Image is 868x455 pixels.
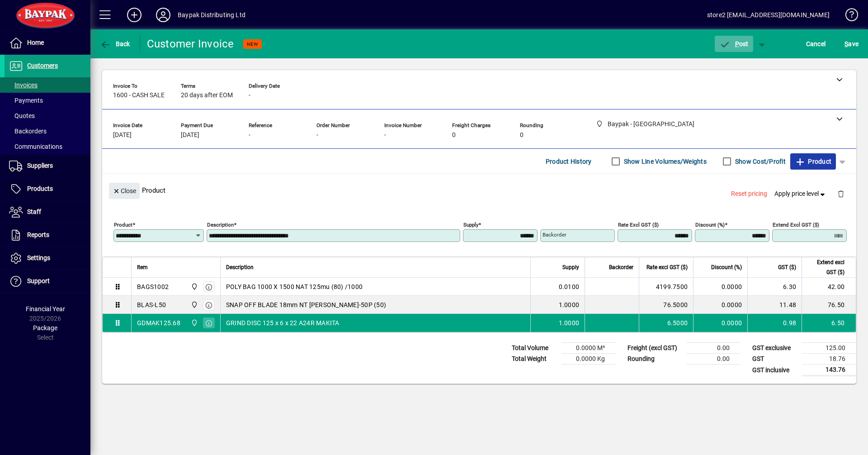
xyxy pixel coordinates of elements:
td: 0.0000 [693,314,747,332]
span: Baypak - Onekawa [189,282,199,292]
button: Reset pricing [727,186,771,202]
td: Total Volume [507,343,561,354]
td: Total Weight [507,354,561,365]
span: Extend excl GST ($) [807,257,844,277]
span: Description [226,262,254,272]
a: Payments [5,93,90,108]
span: SNAP OFF BLADE 18mm NT [PERSON_NAME]-50P (50) [226,300,386,309]
td: 42.00 [802,278,856,296]
span: 1.0000 [559,318,580,327]
app-page-header-button: Delete [830,190,852,198]
td: 0.0000 [693,278,747,296]
a: Reports [5,224,90,246]
td: 0.00 [686,343,741,354]
a: Invoices [5,77,90,93]
span: - [249,132,250,139]
mat-label: Backorder [542,232,566,238]
span: Product History [546,154,592,169]
div: GDMAK125.68 [137,318,180,327]
button: Profile [149,7,178,23]
span: Baypak - Onekawa [189,300,199,310]
a: Home [5,32,90,54]
button: Apply price level [771,186,830,202]
span: - [249,92,250,99]
button: Product [790,153,836,170]
button: Product History [542,153,595,170]
span: ost [719,40,749,47]
span: POLY BAG 1000 X 1500 NAT 125mu (80) /1000 [226,282,363,291]
span: Backorders [9,128,47,135]
span: [DATE] [113,132,132,139]
button: Add [120,7,149,23]
span: Backorder [609,262,633,272]
span: Product [795,154,831,169]
div: 6.5000 [645,318,688,327]
span: Payments [9,97,43,104]
td: 6.30 [747,278,802,296]
div: 76.5000 [645,300,688,309]
span: Discount (%) [711,262,742,272]
div: Product [102,174,856,207]
span: Supply [562,262,579,272]
span: GST ($) [778,262,796,272]
span: ave [844,37,859,51]
span: Products [27,185,53,192]
a: Support [5,270,90,293]
app-page-header-button: Close [107,186,142,194]
button: Close [109,183,140,199]
span: Item [137,262,148,272]
span: Customers [27,62,58,69]
span: Reset pricing [731,189,767,199]
mat-label: Supply [463,222,478,228]
a: Communications [5,139,90,154]
span: Baypak - Onekawa [189,318,199,328]
label: Show Cost/Profit [733,157,786,166]
span: S [844,40,848,47]
button: Post [715,36,753,52]
a: Backorders [5,123,90,139]
div: Customer Invoice [147,37,234,51]
span: GRIND DISC 125 x 6 x 22 A24R MAKITA [226,318,340,327]
span: Home [27,39,44,46]
a: Settings [5,247,90,270]
a: Knowledge Base [839,2,857,31]
app-page-header-button: Back [90,36,140,52]
span: Invoices [9,81,38,89]
button: Cancel [804,36,828,52]
div: BLAS-L50 [137,300,166,309]
span: Support [27,277,50,284]
span: Close [113,184,136,199]
div: BAGS1002 [137,282,169,291]
span: 0 [452,132,456,139]
td: Freight (excl GST) [623,343,686,354]
mat-label: Extend excl GST ($) [773,222,819,228]
td: GST inclusive [748,365,802,376]
span: Back [100,40,130,47]
button: Back [98,36,132,52]
div: 4199.7500 [645,282,688,291]
span: 0.0100 [559,282,580,291]
td: 0.0000 [693,296,747,314]
span: Reports [27,231,49,238]
span: NEW [247,41,258,47]
td: 0.0000 Kg [561,354,616,365]
span: Rate excl GST ($) [646,262,688,272]
a: Suppliers [5,155,90,177]
span: Communications [9,143,62,150]
span: Apply price level [774,189,827,199]
mat-label: Discount (%) [695,222,725,228]
td: 6.50 [802,314,856,332]
a: Quotes [5,108,90,123]
td: 0.00 [686,354,741,365]
a: Staff [5,201,90,223]
span: 0 [520,132,524,139]
mat-label: Description [207,222,234,228]
td: 76.50 [802,296,856,314]
mat-label: Product [114,222,132,228]
button: Save [842,36,861,52]
label: Show Line Volumes/Weights [622,157,707,166]
td: 0.98 [747,314,802,332]
a: Products [5,178,90,200]
span: Suppliers [27,162,53,169]
span: - [316,132,318,139]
